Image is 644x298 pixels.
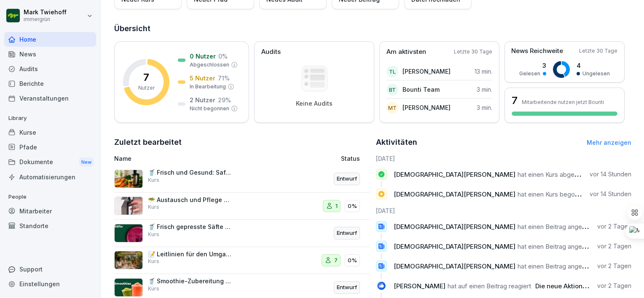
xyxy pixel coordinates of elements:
[218,74,230,82] p: 71 %
[348,202,357,210] p: 0%
[4,277,96,291] a: Einstellungen
[518,242,600,250] span: hat einen Beitrag angesehen
[4,47,96,61] div: News
[334,256,338,265] p: 7
[148,285,159,293] p: Kurs
[402,85,440,94] p: Bounti Team
[386,84,398,96] div: BT
[114,220,370,247] a: 🥤 Frisch gepresste Säfte bei Immergrün: Qualität und ProzesseKursEntwurf
[218,52,228,61] p: 0 %
[218,96,231,104] p: 29 %
[337,229,357,237] p: Entwurf
[4,204,96,218] a: Mitarbeiter
[518,223,600,231] span: hat einen Beitrag angesehen
[4,32,96,47] a: Home
[518,262,600,270] span: hat einen Beitrag angesehen
[518,190,589,198] span: hat einen Kurs begonnen
[597,262,631,270] p: vor 2 Tagen
[582,70,610,77] p: Ungelesen
[587,139,631,146] a: Mehr anzeigen
[4,76,96,91] a: Berichte
[114,170,143,188] img: a3ocl4on8j46cz3etwcrmzw7.png
[4,218,96,233] a: Standorte
[522,99,604,105] p: Mitarbeitende nutzen jetzt Bounti
[454,48,492,56] p: Letzte 30 Tage
[394,190,515,198] span: [DEMOGRAPHIC_DATA][PERSON_NAME]
[4,154,96,170] a: DokumenteNew
[114,197,143,215] img: uknpxojg8kuhh1i9ukgnffeq.png
[190,96,215,104] p: 2 Nutzer
[24,16,67,22] p: immergrün
[4,61,96,76] a: Audits
[512,93,518,108] h3: 7
[138,84,155,92] p: Nutzer
[4,91,96,106] a: Veranstaltungen
[79,157,94,167] div: New
[376,206,632,215] h6: [DATE]
[190,105,229,112] p: Nicht begonnen
[4,154,96,170] div: Dokumente
[4,140,96,154] a: Pfade
[148,196,232,204] p: 🥗 Austausch und Pflege von Saladetten-Dichtungen
[394,262,515,270] span: [DEMOGRAPHIC_DATA][PERSON_NAME]
[190,74,215,82] p: 5 Nutzer
[114,247,370,274] a: 📝 Leitlinien für den Umgang mit GästenKurs70%
[148,258,159,265] p: Kurs
[597,222,631,231] p: vor 2 Tagen
[386,47,426,57] p: Am aktivsten
[190,83,226,90] p: In Bearbeitung
[337,283,357,292] p: Entwurf
[402,103,451,112] p: [PERSON_NAME]
[296,100,333,107] p: Keine Audits
[114,251,143,269] img: a27oragryds2b2m70bpdj7ol.png
[4,170,96,184] a: Automatisierungen
[4,112,96,125] p: Library
[477,85,492,94] p: 3 min.
[402,67,451,76] p: [PERSON_NAME]
[335,202,338,210] p: 1
[376,154,632,163] h6: [DATE]
[4,125,96,140] a: Kurse
[597,242,631,250] p: vor 2 Tagen
[148,250,232,258] p: 📝 Leitlinien für den Umgang mit Gästen
[475,67,492,76] p: 13 min.
[519,61,546,70] p: 3
[518,170,604,178] span: hat einen Kurs abgeschlossen
[148,223,232,231] p: 🥤 Frisch gepresste Säfte bei Immergrün: Qualität und Prozesse
[341,154,360,163] p: Status
[114,165,370,193] a: 🥤 Frisch und Gesund: Saftzubereitung bei immergrünKursEntwurf
[24,9,67,16] p: Mark Twiehoff
[577,61,610,70] p: 4
[148,277,232,285] p: 🥤 Smoothie-Zubereitung und Qualitätsstandards bei immergrün
[394,223,515,231] span: [DEMOGRAPHIC_DATA][PERSON_NAME]
[386,66,398,77] div: TL
[148,203,159,211] p: Kurs
[337,175,357,183] p: Entwurf
[148,169,232,176] p: 🥤 Frisch und Gesund: Saftzubereitung bei immergrün
[143,72,149,82] p: 7
[590,170,631,178] p: vor 14 Stunden
[348,256,357,265] p: 0%
[114,23,631,35] h2: Übersicht
[114,193,370,220] a: 🥗 Austausch und Pflege von Saladetten-DichtungenKurs10%
[376,136,417,148] h2: Aktivitäten
[448,282,531,290] span: hat auf einen Beitrag reagiert
[4,262,96,277] div: Support
[579,47,617,55] p: Letzte 30 Tage
[386,102,398,114] div: MT
[597,282,631,290] p: vor 2 Tagen
[511,46,563,56] p: News Reichweite
[114,154,271,163] p: Name
[114,136,370,148] h2: Zuletzt bearbeitet
[190,52,216,61] p: 0 Nutzer
[590,190,631,198] p: vor 14 Stunden
[394,170,515,178] span: [DEMOGRAPHIC_DATA][PERSON_NAME]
